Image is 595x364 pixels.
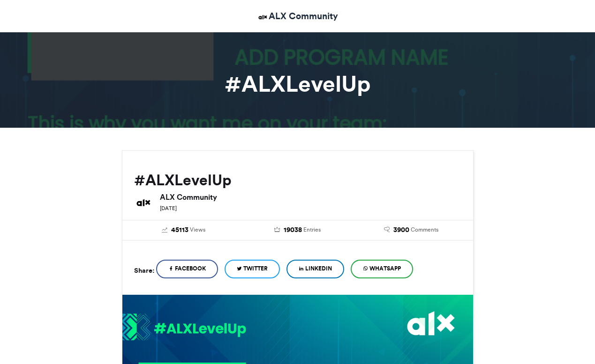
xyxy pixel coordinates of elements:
a: Facebook [156,260,218,278]
span: Views [190,226,205,234]
small: [DATE] [160,205,177,211]
span: 19038 [284,225,302,235]
h6: ALX Community [160,193,461,201]
a: ALX Community [257,9,338,23]
a: 3900 Comments [362,225,461,235]
span: Entries [303,226,321,234]
img: ALX Community [134,193,153,212]
span: Twitter [243,264,268,273]
span: WhatsApp [369,264,401,273]
a: 19038 Entries [248,225,347,235]
a: WhatsApp [351,260,413,278]
h2: #ALXLevelUp [134,172,461,189]
a: LinkedIn [286,260,344,278]
span: Facebook [175,264,206,273]
span: Comments [411,226,438,234]
span: 3900 [393,225,409,235]
a: 45113 Views [134,225,234,235]
img: 1721821317.056-e66095c2f9b7be57613cf5c749b4708f54720bc2.png [122,313,246,343]
span: LinkedIn [305,264,332,273]
img: ALX Community [257,11,269,23]
h5: Share: [134,264,154,277]
span: 45113 [171,225,188,235]
h1: #ALXLevelUp [38,73,558,95]
a: Twitter [225,260,280,278]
